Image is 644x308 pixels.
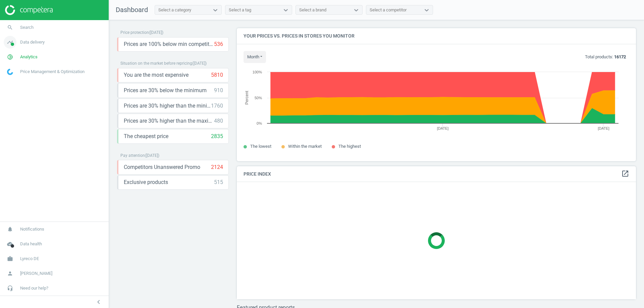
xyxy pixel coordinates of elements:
[237,166,636,182] h4: Price Index
[20,39,45,45] span: Data delivery
[158,7,191,13] div: Select a category
[20,285,48,291] span: Need our help?
[4,252,16,265] i: work
[214,87,223,94] div: 910
[124,102,211,110] span: Prices are 30% higher than the minimum
[4,282,16,295] i: headset_mic
[244,51,266,63] button: month
[211,133,223,140] div: 2835
[214,41,223,48] div: 536
[7,69,13,75] img: wGWNvw8QSZomAAAAABJRU5ErkJggg==
[124,164,200,171] span: Competitors Unanswered Promo
[585,54,626,60] p: Total products:
[4,21,16,34] i: search
[20,54,38,60] span: Analytics
[211,71,223,79] div: 5810
[253,70,262,74] text: 100%
[621,170,629,178] i: open_in_new
[192,61,207,66] span: ( [DATE] )
[614,54,626,59] b: 16172
[621,170,629,178] a: open_in_new
[95,298,103,306] i: chevron_left
[4,51,16,63] i: pie_chart_outlined
[250,144,271,149] span: The lowest
[370,7,407,13] div: Select a competitor
[20,270,52,276] span: [PERSON_NAME]
[5,5,53,15] img: ajHJNr6hYgQAAAAASUVORK5CYII=
[124,117,214,125] span: Prices are 30% higher than the maximal
[237,28,636,44] h4: Your prices vs. prices in stores you monitor
[124,179,168,186] span: Exclusive products
[299,7,326,13] div: Select a brand
[120,153,145,158] span: Pay attention
[4,223,16,236] i: notifications
[229,7,251,13] div: Select a tag
[4,36,16,49] i: timeline
[120,30,149,35] span: Price protection
[116,6,148,14] span: Dashboard
[124,133,168,140] span: The cheapest price
[149,30,163,35] span: ( [DATE] )
[120,61,192,66] span: Situation on the market before repricing
[4,267,16,280] i: person
[124,87,207,94] span: Prices are 30% below the minimum
[90,298,107,306] button: chevron_left
[211,102,223,110] div: 1760
[20,24,34,30] span: Search
[20,256,39,262] span: Lyreco DE
[4,238,16,250] i: cloud_done
[124,41,214,48] span: Prices are 100% below min competitor
[145,153,159,158] span: ( [DATE] )
[245,90,249,105] tspan: Percent
[598,126,609,130] tspan: [DATE]
[20,69,85,75] span: Price Management & Optimization
[437,126,449,130] tspan: [DATE]
[124,71,189,79] span: You are the most expensive
[211,164,223,171] div: 2124
[214,179,223,186] div: 515
[257,121,262,125] text: 0%
[214,117,223,125] div: 480
[255,96,262,100] text: 50%
[288,144,322,149] span: Within the market
[338,144,361,149] span: The highest
[20,241,42,247] span: Data health
[20,226,44,232] span: Notifications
